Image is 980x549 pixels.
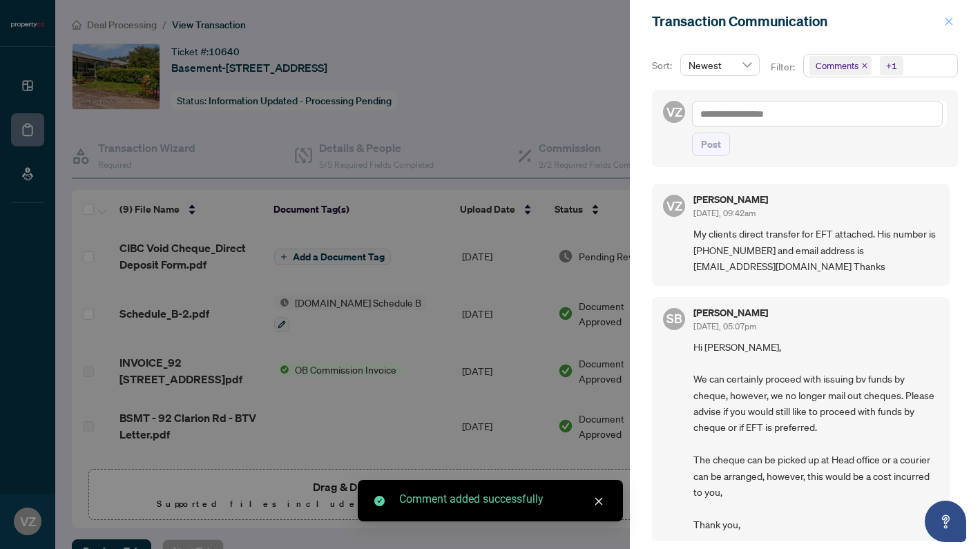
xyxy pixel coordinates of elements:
[925,501,966,542] button: Open asap
[693,195,768,204] h5: [PERSON_NAME]
[809,56,872,75] span: Comments
[693,208,756,218] span: [DATE], 09:42am
[399,491,606,508] div: Comment added successfully
[944,17,954,26] span: close
[594,497,604,506] span: close
[886,59,897,73] div: +1
[666,196,682,215] span: VZ
[816,59,858,73] span: Comments
[652,11,940,32] div: Transaction Communication
[861,62,868,69] span: close
[692,133,730,156] button: Post
[771,59,797,75] p: Filter:
[374,496,385,506] span: check-circle
[693,226,939,274] span: My clients direct transfer for EFT attached. His number is ‭[PHONE_NUMBER]‬ and email address is ...
[693,321,756,331] span: [DATE], 05:07pm
[689,55,751,75] span: Newest
[693,339,939,533] span: Hi [PERSON_NAME], We can certainly proceed with issuing bv funds by cheque, however, we no longer...
[666,309,682,328] span: SB
[666,102,682,122] span: VZ
[591,494,606,509] a: Close
[693,308,768,318] h5: [PERSON_NAME]
[652,58,675,73] p: Sort:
